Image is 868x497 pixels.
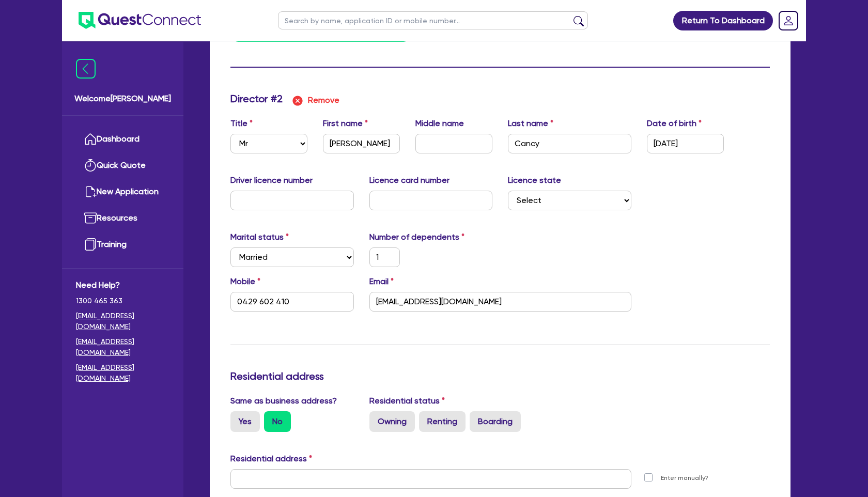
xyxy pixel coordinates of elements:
h3: Residential address [230,370,770,382]
label: Residential address [230,453,312,465]
a: New Application [76,179,169,205]
label: Mobile [230,275,260,288]
a: Dropdown toggle [775,7,802,34]
label: Date of birth [647,117,702,130]
a: Dashboard [76,126,169,152]
label: Last name [508,117,553,130]
label: Number of dependents [369,231,464,243]
label: Boarding [470,411,521,432]
label: Licence state [508,174,561,187]
label: Same as business address? [230,395,337,407]
input: Search by name, application ID or mobile number... [278,11,588,29]
img: quick-quote [84,159,97,172]
label: Driver licence number [230,174,313,187]
label: Licence card number [369,174,450,187]
a: Training [76,231,169,258]
label: Marital status [230,231,289,243]
img: training [84,238,97,251]
label: Middle name [415,117,464,130]
label: First name [323,117,368,130]
label: Title [230,117,253,130]
span: 1300 465 363 [76,296,169,306]
label: Owning [369,411,415,432]
span: Need Help? [76,279,169,291]
span: Welcome [PERSON_NAME] [74,92,171,105]
img: new-application [84,185,97,198]
label: Email [369,275,394,288]
img: quest-connect-logo-blue [79,12,201,29]
label: Enter manually? [661,473,708,483]
button: Remove [291,92,340,109]
img: resources [84,212,97,224]
a: Return To Dashboard [673,11,773,30]
label: No [264,411,291,432]
input: DD / MM / YYYY [647,134,724,153]
label: Renting [419,411,466,432]
a: Resources [76,205,169,231]
a: Quick Quote [76,152,169,179]
a: [EMAIL_ADDRESS][DOMAIN_NAME] [76,310,169,332]
img: icon-menu-close [76,59,96,79]
label: Residential status [369,395,445,407]
h3: Director # 2 [230,92,283,105]
img: icon remove director [291,95,304,107]
label: Yes [230,411,260,432]
a: [EMAIL_ADDRESS][DOMAIN_NAME] [76,336,169,358]
a: [EMAIL_ADDRESS][DOMAIN_NAME] [76,362,169,384]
